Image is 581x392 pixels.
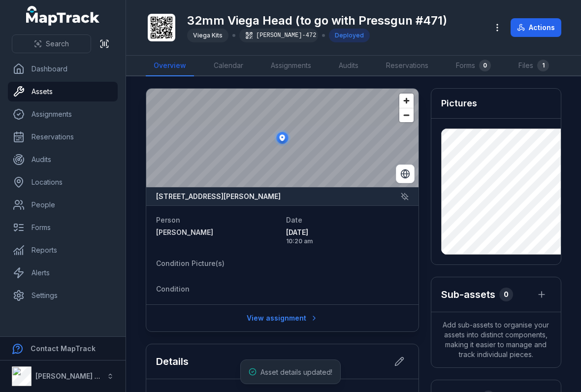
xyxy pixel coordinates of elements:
span: Person [156,216,180,224]
h2: Details [156,355,189,368]
time: 8/8/2025, 10:20:40 am [286,228,408,245]
h1: 32mm Viega Head (to go with Pressgun #471) [187,13,447,29]
a: Reservations [8,127,118,147]
div: 0 [499,288,513,301]
span: Date [286,216,302,224]
button: Search [12,34,91,53]
a: Forms0 [448,56,499,76]
div: Deployed [329,29,370,42]
strong: [STREET_ADDRESS][PERSON_NAME] [156,192,281,201]
strong: Contact MapTrack [31,344,96,353]
button: Actions [511,18,561,37]
a: [PERSON_NAME] [156,228,278,237]
a: Assets [8,82,118,101]
a: Forms [8,218,118,237]
canvas: Map [146,89,419,187]
button: Switch to Satellite View [396,164,415,183]
span: Search [46,39,69,49]
span: Condition [156,285,190,293]
a: MapTrack [26,6,100,26]
span: Add sub-assets to organise your assets into distinct components, making it easier to manage and t... [431,312,561,367]
a: Dashboard [8,59,118,79]
a: Reports [8,240,118,260]
h3: Pictures [441,97,477,110]
button: Zoom in [399,94,414,108]
a: Audits [8,150,118,169]
a: Audits [331,56,366,76]
a: Settings [8,286,118,305]
span: [DATE] [286,228,408,237]
div: 1 [537,60,549,71]
a: People [8,195,118,215]
a: Locations [8,172,118,192]
a: Assignments [263,56,319,76]
span: Viega Kits [193,32,223,39]
span: 10:20 am [286,237,408,245]
a: Alerts [8,263,118,283]
strong: [PERSON_NAME] Air [35,372,104,380]
a: Calendar [206,56,251,76]
span: Asset details updated! [260,368,332,376]
div: 0 [479,60,491,71]
a: View assignment [240,309,324,327]
a: Reservations [378,56,436,76]
a: Overview [146,56,194,76]
div: [PERSON_NAME]-472 [239,29,318,42]
button: Zoom out [399,108,414,122]
a: Files1 [511,56,557,76]
h2: Sub-assets [441,288,495,301]
a: Assignments [8,104,118,124]
span: Condition Picture(s) [156,259,225,267]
